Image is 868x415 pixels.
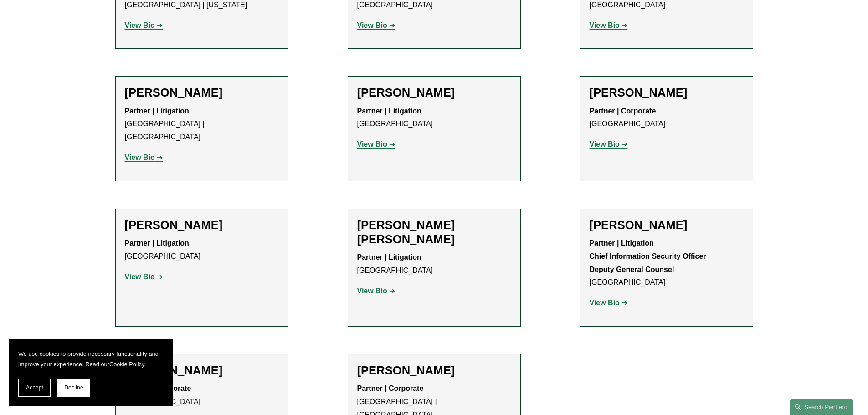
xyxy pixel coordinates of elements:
a: View Bio [357,21,395,29]
strong: View Bio [125,273,155,281]
h2: [PERSON_NAME] [357,86,511,100]
h2: [PERSON_NAME] [590,86,744,100]
strong: Partner | Litigation [590,239,654,247]
h2: [PERSON_NAME] [125,86,279,100]
p: [GEOGRAPHIC_DATA] [357,105,511,131]
strong: Partner | Litigation [357,107,421,115]
p: [GEOGRAPHIC_DATA] [357,251,511,277]
h2: [PERSON_NAME] [PERSON_NAME] [357,218,511,246]
a: View Bio [590,299,628,307]
strong: Partner | Litigation [357,253,421,261]
strong: Partner | Corporate [590,107,656,115]
span: Accept [26,384,43,391]
strong: Partner | Litigation [125,239,189,247]
strong: View Bio [357,21,387,29]
strong: Partner | Litigation [125,107,189,115]
strong: Partner | Corporate [357,384,424,392]
a: View Bio [590,140,628,148]
a: Search this site [790,399,853,415]
strong: View Bio [125,21,155,29]
a: View Bio [357,140,395,148]
h2: [PERSON_NAME] [590,218,744,232]
section: Cookie banner [9,339,173,406]
strong: View Bio [590,21,620,29]
a: View Bio [357,287,395,295]
p: [GEOGRAPHIC_DATA] [590,105,744,131]
strong: View Bio [125,154,155,161]
button: Decline [57,379,90,397]
a: View Bio [125,21,163,29]
p: [GEOGRAPHIC_DATA] [590,237,744,289]
a: Cookie Policy [109,361,144,368]
strong: Chief Information Security Officer Deputy General Counsel [590,252,706,273]
h2: [PERSON_NAME] [125,218,279,232]
button: Accept [18,379,51,397]
span: Decline [64,384,83,391]
strong: View Bio [357,140,387,148]
p: [GEOGRAPHIC_DATA] | [GEOGRAPHIC_DATA] [125,105,279,144]
a: View Bio [590,21,628,29]
h2: [PERSON_NAME] [357,364,511,378]
a: View Bio [125,154,163,161]
p: We use cookies to provide necessary functionality and improve your experience. Read our . [18,348,164,369]
p: [GEOGRAPHIC_DATA] [125,382,279,409]
a: View Bio [125,273,163,281]
p: [GEOGRAPHIC_DATA] [125,237,279,263]
strong: View Bio [357,287,387,295]
strong: View Bio [590,140,620,148]
h2: [PERSON_NAME] [125,364,279,378]
strong: View Bio [590,299,620,307]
